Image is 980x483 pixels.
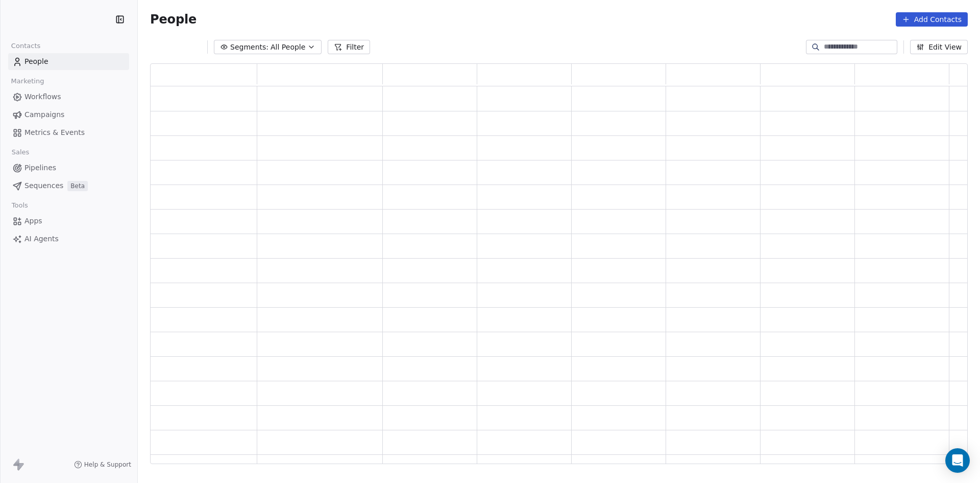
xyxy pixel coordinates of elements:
[67,181,88,191] span: Beta
[8,231,129,247] a: AI Agents
[8,124,129,141] a: Metrics & Events
[8,106,129,123] a: Campaigns
[945,448,970,473] div: Open Intercom Messenger
[8,53,129,70] a: People
[24,163,56,173] span: Pipelines
[74,461,131,469] a: Help & Support
[24,109,64,120] span: Campaigns
[7,38,45,54] span: Contacts
[328,40,370,54] button: Filter
[8,177,129,194] a: SequencesBeta
[8,88,129,105] a: Workflows
[150,12,197,27] span: People
[84,461,131,469] span: Help & Support
[910,40,968,54] button: Edit View
[7,198,32,213] span: Tools
[24,234,59,244] span: AI Agents
[896,12,968,27] button: Add Contacts
[24,127,85,138] span: Metrics & Events
[24,56,48,67] span: People
[8,213,129,229] a: Apps
[24,180,63,191] span: Sequences
[7,145,34,160] span: Sales
[24,91,61,102] span: Workflows
[271,42,305,53] span: All People
[24,216,42,226] span: Apps
[230,42,268,53] span: Segments:
[8,159,129,176] a: Pipelines
[7,74,48,89] span: Marketing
